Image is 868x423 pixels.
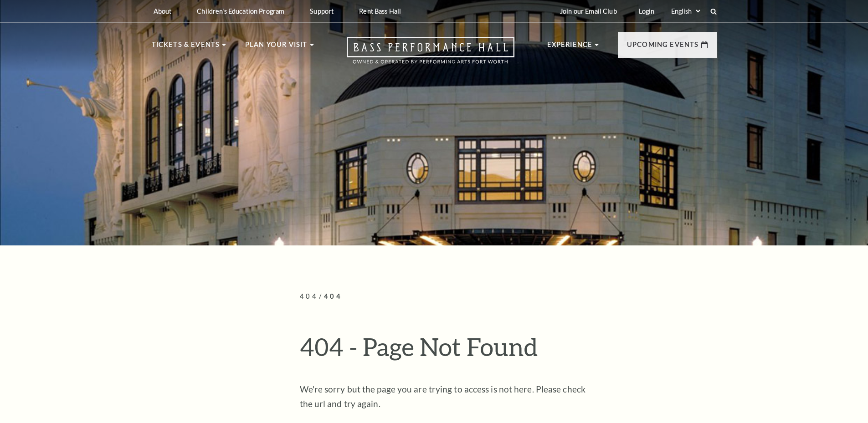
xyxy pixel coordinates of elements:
p: About [154,7,172,15]
p: Experience [547,39,593,56]
p: Rent Bass Hall [359,7,401,15]
p: Support [310,7,334,15]
p: Children's Education Program [197,7,284,15]
p: Plan Your Visit [245,39,308,56]
p: We're sorry but the page you are trying to access is not here. Please check the url and try again. [300,382,596,411]
p: Upcoming Events [627,39,699,56]
span: 404 [324,292,343,300]
p: / [300,291,717,302]
p: Tickets & Events [152,39,220,56]
h1: 404 - Page Not Found [300,332,717,369]
select: Select: [669,7,702,15]
span: 404 [300,292,319,300]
